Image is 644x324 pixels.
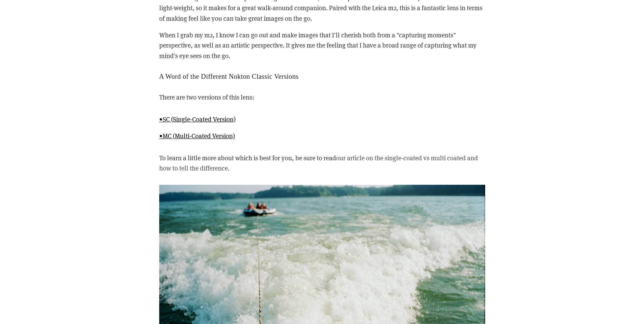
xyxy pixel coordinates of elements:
a: •SC (Single-Coated Version) [159,115,236,123]
a: our article on the single-coated vs multi coated and how to tell the difference. [159,154,478,172]
p: When I grab my m2, I know I can go out and make images that I'll cherish both from a "capturing m... [159,30,485,61]
a: •MC (Multi-Coated Version) [159,131,235,140]
h2: A Word of the Different Nokton Classic Versions [159,72,485,80]
p: To learn a little more about which is best for you, be sure to read [159,153,485,174]
p: There are two versions of this lens: [159,92,485,102]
